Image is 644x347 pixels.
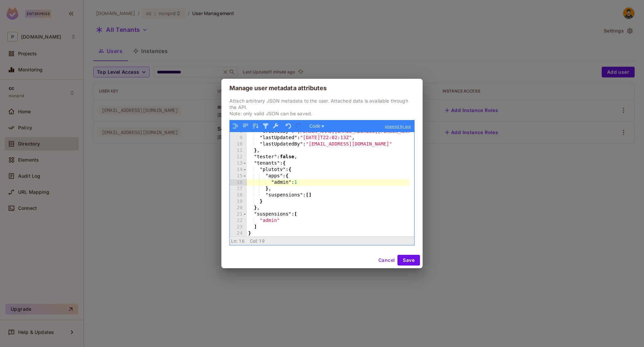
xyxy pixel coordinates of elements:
[284,122,293,130] button: Undo last action (Ctrl+Z)
[230,148,247,154] div: 11
[230,218,247,224] div: 22
[230,173,247,179] div: 15
[230,141,247,148] div: 10
[231,238,237,244] span: Ln:
[230,230,247,237] div: 24
[397,255,420,266] button: Save
[230,135,247,141] div: 9
[230,192,247,198] div: 18
[231,122,240,130] button: Format JSON data, with proper indentation and line feeds (Ctrl+I)
[250,238,258,244] span: Col:
[230,154,247,160] div: 12
[230,211,247,218] div: 21
[251,122,260,130] button: Sort contents
[230,224,247,230] div: 23
[230,179,247,186] div: 16
[230,160,247,167] div: 13
[230,186,247,192] div: 17
[230,198,247,205] div: 19
[239,238,244,244] span: 16
[271,122,280,130] button: Repair JSON: fix quotes and escape characters, remove comments and JSONP notation, turn JavaScrip...
[230,205,247,211] div: 20
[229,98,415,117] p: Attach arbitrary JSON metadata to the user. Attached data is available through the API. Note: onl...
[382,120,414,132] a: powered by ace
[294,122,303,130] button: Redo (Ctrl+Shift+Z)
[259,238,264,244] span: 19
[221,79,423,98] h2: Manage user metadata attributes
[230,167,247,173] div: 14
[376,255,397,266] button: Cancel
[261,122,270,130] button: Filter, sort, or transform contents
[307,122,326,130] button: Code ▾
[241,122,250,130] button: Compact JSON data, remove all whitespaces (Ctrl+Shift+I)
